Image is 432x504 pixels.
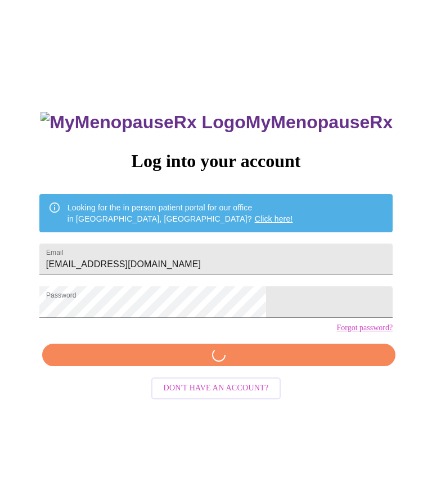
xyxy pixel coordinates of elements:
span: Don't have an account? [164,381,269,395]
div: Looking for the in person patient portal for our office in [GEOGRAPHIC_DATA], [GEOGRAPHIC_DATA]? [67,197,293,229]
a: Don't have an account? [148,382,284,392]
a: Click here! [255,214,293,223]
a: Forgot password? [336,323,393,332]
h3: Log into your account [39,151,393,172]
h3: MyMenopauseRx [40,112,393,133]
button: Don't have an account? [151,377,281,399]
img: MyMenopauseRx Logo [40,112,245,133]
